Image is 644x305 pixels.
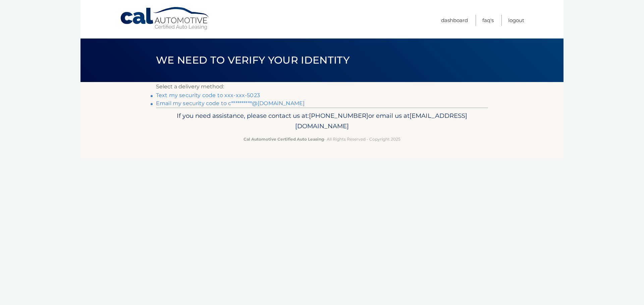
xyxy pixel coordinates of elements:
p: If you need assistance, please contact us at: or email us at [160,110,484,132]
span: We need to verify your identity [156,54,350,66]
p: - All Rights Reserved - Copyright 2025 [160,136,484,143]
a: Email my security code to c**********@[DOMAIN_NAME] [156,100,305,106]
a: Dashboard [441,15,468,26]
span: [PHONE_NUMBER] [309,112,368,120]
a: Text my security code to xxx-xxx-5023 [156,92,260,98]
a: Logout [508,15,524,26]
a: FAQ's [482,15,494,26]
p: Select a delivery method: [156,82,488,91]
strong: Cal Automotive Certified Auto Leasing [244,137,324,142]
a: Cal Automotive [120,7,210,30]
